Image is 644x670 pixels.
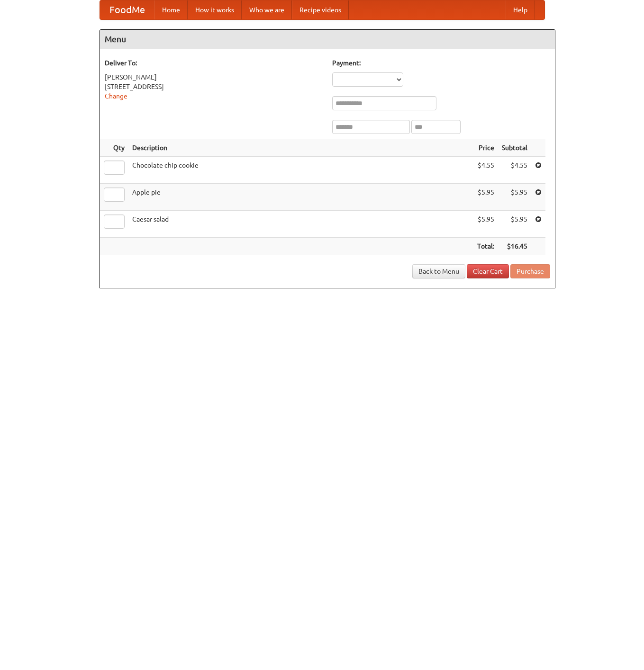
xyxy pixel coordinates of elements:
[100,139,128,157] th: Qty
[128,157,473,184] td: Chocolate chip cookie
[105,92,127,100] a: Change
[242,0,292,19] a: Who we are
[128,211,473,238] td: Caesar salad
[498,238,531,255] th: $16.45
[498,211,531,238] td: $5.95
[473,157,498,184] td: $4.55
[154,0,188,19] a: Home
[105,72,323,82] div: [PERSON_NAME]
[128,184,473,211] td: Apple pie
[188,0,242,19] a: How it works
[128,139,473,157] th: Description
[412,264,465,278] a: Back to Menu
[498,157,531,184] td: $4.55
[498,139,531,157] th: Subtotal
[292,0,349,19] a: Recipe videos
[473,211,498,238] td: $5.95
[100,0,154,19] a: FoodMe
[105,58,323,68] h5: Deliver To:
[100,30,555,49] h4: Menu
[506,0,535,19] a: Help
[510,264,550,278] button: Purchase
[498,184,531,211] td: $5.95
[332,58,550,68] h5: Payment:
[105,82,323,91] div: [STREET_ADDRESS]
[473,238,498,255] th: Total:
[473,139,498,157] th: Price
[467,264,509,278] a: Clear Cart
[473,184,498,211] td: $5.95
